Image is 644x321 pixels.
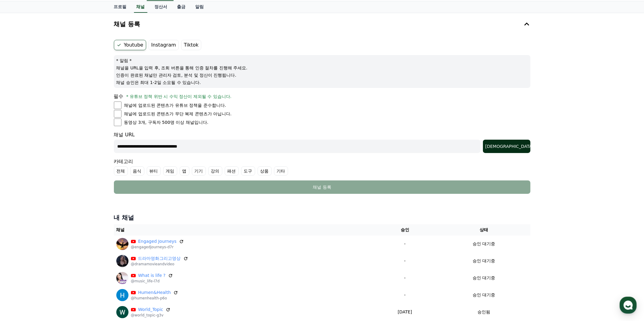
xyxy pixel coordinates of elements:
[258,166,272,176] label: 상품
[116,72,528,78] p: 인증이 완료된 채널만 관리자 검토, 분석 및 정산이 진행됩니다.
[116,306,128,318] img: World_Topic
[111,16,533,33] button: 채널 등록
[131,245,184,249] p: @engagedjourneys-d7r
[438,224,530,236] th: 상태
[149,40,179,50] label: Instagram
[483,140,530,153] button: [DEMOGRAPHIC_DATA]
[473,275,495,281] p: 승인 대기중
[116,65,528,71] p: 채널을 URL을 입력 후, 조회 버튼을 통해 인증 절차를 진행해 주세요.
[116,255,128,267] img: 드라마영화그리고영상
[114,158,530,176] div: 카테고리
[147,166,161,176] label: 뷰티
[150,1,172,13] a: 정산서
[172,1,191,13] a: 출금
[126,184,518,190] div: 채널 등록
[163,166,177,176] label: 게임
[124,111,231,117] p: 채널에 업로드된 콘텐츠가 무단 복제 콘텐츠가 아닙니다.
[116,79,528,85] p: 채널 승인은 최대 1-2일 소요될 수 있습니다.
[114,180,530,194] button: 채널 등록
[138,238,177,245] a: Engaged Journeys
[191,1,209,13] a: 알림
[138,255,181,262] a: 드라마영화그리고영상
[114,21,140,27] h4: 채널 등록
[114,131,530,153] div: 채널 URL
[473,258,495,264] p: 승인 대기중
[116,272,128,284] img: What is life ?
[114,40,146,50] label: Youtube
[124,102,226,108] p: 채널에 업로드된 콘텐츠가 유튜브 정책을 준수합니다.
[180,166,189,176] label: 앱
[114,213,530,222] h4: 내 채널
[79,193,117,208] a: 설정
[40,193,79,208] a: 대화
[116,289,128,301] img: Humen&Health
[56,202,63,207] span: 대화
[375,258,435,264] p: -
[138,272,166,279] a: What is life ?
[19,202,23,207] span: 홈
[241,166,255,176] label: 도구
[94,202,101,207] span: 설정
[181,40,201,50] label: Tiktok
[131,279,173,284] p: @music_life-l7d
[131,296,178,301] p: @humenhealth-p6o
[375,309,435,315] p: [DATE]
[124,119,208,125] p: 동영상 3개, 구독자 500명 이상 채널입니다.
[116,238,128,250] img: Engaged Journeys
[131,262,188,267] p: @dramamovieandvideo
[130,166,144,176] label: 음식
[192,166,206,176] label: 기기
[274,166,288,176] label: 기타
[375,241,435,247] p: -
[114,224,372,236] th: 채널
[114,166,128,176] label: 전체
[477,309,490,315] p: 승인됨
[126,94,232,99] span: * 유튜브 정책 위반 시 수익 정산이 제외될 수 있습니다.
[473,241,495,247] p: 승인 대기중
[131,313,171,318] p: @world_topic-g3v
[375,292,435,298] p: -
[134,1,147,13] a: 채널
[372,224,438,236] th: 승인
[114,93,124,99] span: 필수
[473,292,495,298] p: 승인 대기중
[485,143,528,149] div: [DEMOGRAPHIC_DATA]
[138,306,163,313] a: World_Topic
[109,1,132,13] a: 프로필
[225,166,239,176] label: 패션
[138,289,171,296] a: Humen&Health
[375,275,435,281] p: -
[208,166,222,176] label: 강의
[2,193,40,208] a: 홈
